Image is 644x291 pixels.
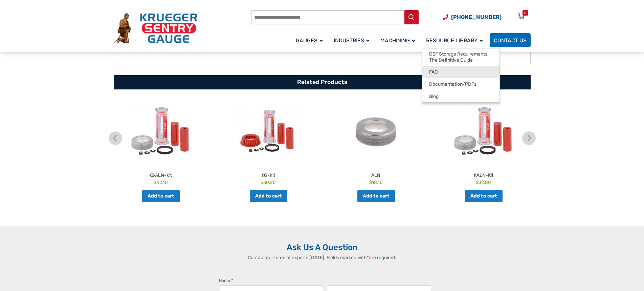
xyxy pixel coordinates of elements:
span: $ [476,180,479,185]
legend: Name [219,277,233,284]
span: [PHONE_NUMBER] [451,14,502,20]
span: FAQ [429,69,438,75]
img: ALN [324,100,428,164]
span: Resource Library [426,37,483,44]
bdi: 30.20 [261,180,276,185]
a: Add to cart: “ALN” [357,190,395,202]
a: Contact Us [490,33,531,47]
img: chevron-right.svg [522,131,536,145]
a: Add to cart: “KG-Kit” [250,190,287,202]
span: $ [154,180,156,185]
span: $ [261,180,263,185]
a: KALN-Kit $32.80 [431,100,536,186]
span: Industries [334,37,370,44]
img: chevron-left.svg [109,131,122,145]
img: Krueger Sentry Gauge [114,13,198,44]
bdi: 32.80 [476,180,491,185]
div: 0 [524,10,526,16]
h2: KGALN-Kit [109,169,213,179]
a: Documentation/PDFs [422,78,499,90]
span: Machining [380,37,415,44]
span: Blog [429,93,439,100]
a: Machining [376,32,422,48]
img: KGALN-Kit [109,100,213,164]
h2: ALN [324,169,428,179]
h2: Ask Us A Question [114,242,531,252]
h2: Related Products [114,75,531,89]
a: Industries [330,32,376,48]
a: ALN $18.10 [324,100,428,186]
span: Contact Us [494,37,527,44]
bdi: 42.10 [154,180,168,185]
span: DEF Storage Requirements: The Definitive Guide [429,51,493,63]
span: Gauges [296,37,323,44]
h2: KG-Kit [216,169,320,179]
a: Blog [422,90,499,102]
a: Resource Library [422,32,490,48]
a: KG-Kit $30.20 [216,100,320,186]
bdi: 18.10 [369,180,383,185]
a: Add to cart: “KALN-Kit” [465,190,503,202]
a: Add to cart: “KGALN-Kit” [142,190,180,202]
a: Gauges [292,32,330,48]
h2: KALN-Kit [431,169,536,179]
a: KGALN-Kit $42.10 [109,100,213,186]
img: KG-Kit [216,100,320,164]
a: FAQ [422,66,499,78]
span: $ [369,180,372,185]
a: Phone Number (920) 434-8860 [443,13,502,21]
img: KALN-Kit [431,100,536,164]
p: Contact our team of experts [DATE]. Fields marked with are required. [212,254,432,261]
span: Documentation/PDFs [429,81,476,87]
a: DEF Storage Requirements: The Definitive Guide [422,48,499,66]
